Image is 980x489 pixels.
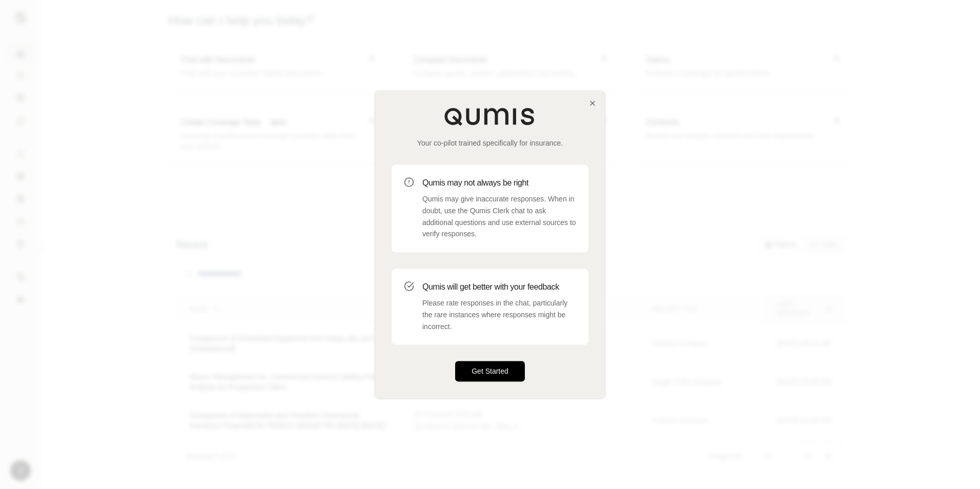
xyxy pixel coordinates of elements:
h3: Qumis may not always be right [422,177,576,189]
img: Qumis Logo [444,107,536,126]
p: Qumis may give inaccurate responses. When in doubt, use the Qumis Clerk chat to ask additional qu... [422,193,576,240]
p: Please rate responses in the chat, particularly the rare instances where responses might be incor... [422,297,576,332]
button: Get Started [455,361,525,382]
h3: Qumis will get better with your feedback [422,281,576,293]
p: Your co-pilot trained specifically for insurance. [392,138,588,148]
